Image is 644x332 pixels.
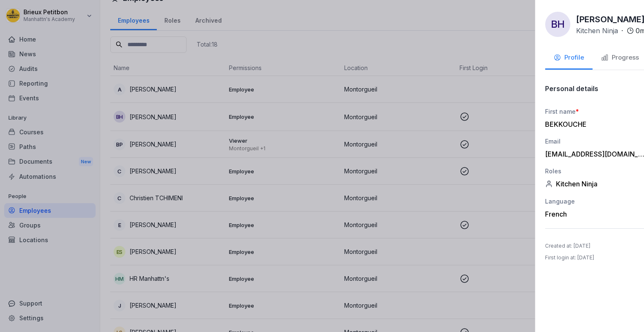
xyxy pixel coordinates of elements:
p: First login at : [DATE] [545,254,594,261]
button: Profile [545,47,592,70]
p: Created at : [DATE] [545,242,590,250]
div: Profile [553,53,584,63]
p: Kitchen Ninja [576,26,618,36]
div: BH [545,12,570,37]
p: Personal details [545,84,598,93]
div: Progress [601,53,639,63]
